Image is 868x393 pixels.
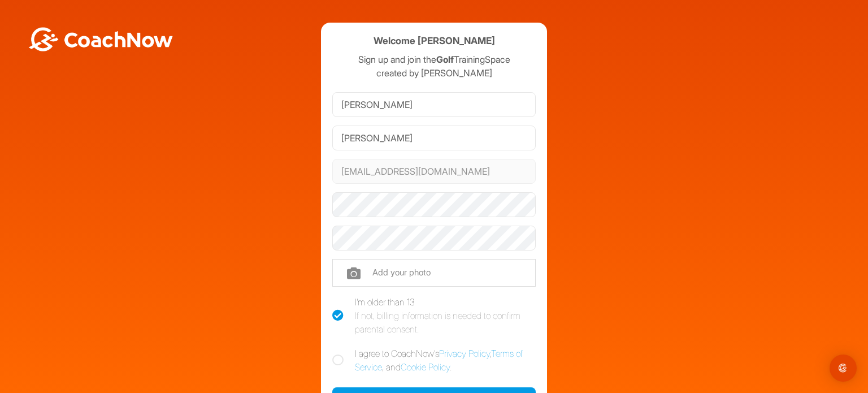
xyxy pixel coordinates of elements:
[830,355,857,382] div: Open Intercom Messenger
[27,27,174,51] img: BwLJSsUCoWCh5upNqxVrqldRgqLPVwmV24tXu5FoVAoFEpwwqQ3VIfuoInZCoVCoTD4vwADAC3ZFMkVEQFDAAAAAElFTkSuQmCC
[332,126,536,150] input: Last Name
[436,54,454,65] strong: Golf
[355,348,523,373] a: Terms of Service
[332,92,536,117] input: First Name
[332,66,536,80] p: created by [PERSON_NAME]
[439,348,490,359] a: Privacy Policy
[355,309,536,336] div: If not, billing information is needed to confirm parental consent.
[374,34,495,48] h4: Welcome [PERSON_NAME]
[401,361,450,373] a: Cookie Policy
[332,53,536,66] p: Sign up and join the TrainingSpace
[332,347,536,374] label: I agree to CoachNow's , , and .
[332,159,536,184] input: Email
[355,295,536,336] div: I'm older than 13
